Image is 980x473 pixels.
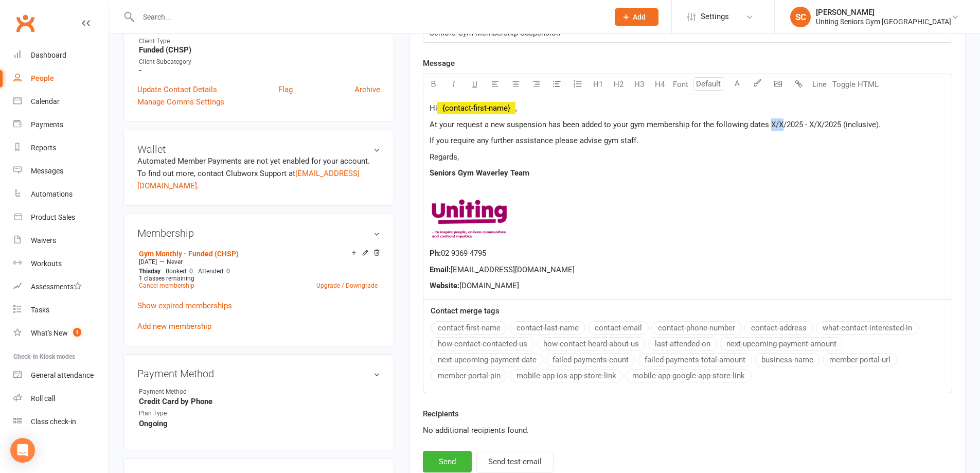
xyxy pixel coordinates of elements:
[139,282,194,289] a: Cancel membership
[650,74,670,95] button: H4
[137,156,370,190] no-payment-system: Automated Member Payments are not yet enabled for your account. To find out more, contact Clubwor...
[31,144,56,152] div: Reports
[537,337,646,351] button: how-contact-heard-about-us
[13,229,109,252] a: Waivers
[139,268,151,275] span: This
[13,44,109,67] a: Dashboard
[13,113,109,136] a: Payments
[139,45,380,55] strong: Funded (CHSP)
[430,249,441,258] span: Ph:
[137,368,380,379] h3: Payment Method
[510,369,623,382] button: mobile-app-ios-app-store-link
[638,353,752,366] button: failed-payments-total-amount
[13,136,109,160] a: Reports
[823,353,897,366] button: member-portal-url
[31,74,54,82] div: People
[136,258,380,266] div: —
[139,258,157,266] span: [DATE]
[451,265,575,274] span: [EMAIL_ADDRESS][DOMAIN_NAME]
[816,8,951,17] div: [PERSON_NAME]
[755,353,820,366] button: business-name
[137,169,360,190] a: [EMAIL_ADDRESS][DOMAIN_NAME]
[727,74,747,95] button: A
[430,152,459,162] span: Regards,
[13,387,109,410] a: Roll call
[626,369,752,382] button: mobile-app-google-app-store-link
[12,10,38,36] a: Clubworx
[139,397,380,406] strong: Credit Card by Phone
[139,250,239,258] a: Gym Monthly - Funded (CHSP)
[139,419,380,428] strong: Ongoing
[73,328,81,337] span: 1
[137,227,380,239] h3: Membership
[651,321,742,335] button: contact-phone-number
[431,337,534,351] button: how-contact-contacted-us
[670,74,691,95] button: Font
[615,8,658,26] button: Add
[13,252,109,275] a: Workouts
[167,258,183,266] span: Never
[588,74,609,95] button: H1
[431,305,500,317] label: Contact merge tags
[198,268,230,275] span: Attended: 0
[633,13,646,21] span: Add
[515,103,517,113] span: ,
[31,329,68,337] div: What's New
[31,417,76,426] div: Class check-in
[790,7,811,27] div: SC
[431,321,507,335] button: contact-first-name
[137,322,211,331] a: Add new membership
[423,451,472,472] button: Send
[423,408,459,420] label: Recipients
[830,74,881,95] button: Toggle HTML
[13,160,109,183] a: Messages
[441,249,486,258] span: 02 9369 4795
[430,265,451,274] span: Email:
[430,120,881,129] span: At your request a new suspension has been added to your gym membership for the following dates X/...
[10,438,35,463] div: Open Intercom Messenger
[137,144,380,155] h3: Wallet
[510,321,585,335] button: contact-last-name
[546,353,635,366] button: failed-payments-count
[139,37,380,46] div: Client Type
[13,322,109,345] a: What's New1
[31,283,82,291] div: Assessments
[31,190,73,198] div: Automations
[430,168,529,178] span: Seniors Gym Waverley Team
[31,120,63,129] div: Payments
[354,83,380,96] a: Archive
[137,83,217,96] a: Update Contact Details
[31,371,94,379] div: General attendance
[166,268,193,275] span: Booked: 0
[459,281,519,290] span: [DOMAIN_NAME]
[13,67,109,90] a: People
[13,183,109,206] a: Automations
[137,96,224,108] a: Manage Comms Settings
[431,353,543,366] button: next-upcoming-payment-date
[135,10,601,24] input: Search...
[13,364,109,387] a: General attendance kiosk mode
[431,369,507,382] button: member-portal-pin
[31,51,66,59] div: Dashboard
[430,103,437,113] span: Hi
[139,409,224,418] div: Plan Type
[629,74,650,95] button: H3
[809,74,830,95] button: Line
[744,321,813,335] button: contact-address
[137,301,232,310] a: Show expired memberships
[430,28,560,38] span: Seniors Gym Membership Suspension
[139,275,194,282] span: 1 classes remaining
[31,213,75,221] div: Product Sales
[31,394,55,402] div: Roll call
[720,337,843,351] button: next-upcoming-payment-amount
[430,281,459,290] span: Website:
[13,299,109,322] a: Tasks
[701,5,729,28] span: Settings
[588,321,649,335] button: contact-email
[136,268,163,275] div: day
[13,410,109,433] a: Class kiosk mode
[278,83,293,96] a: Flag
[609,74,629,95] button: H2
[816,321,919,335] button: what-contact-interested-in
[648,337,717,351] button: last-attended-on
